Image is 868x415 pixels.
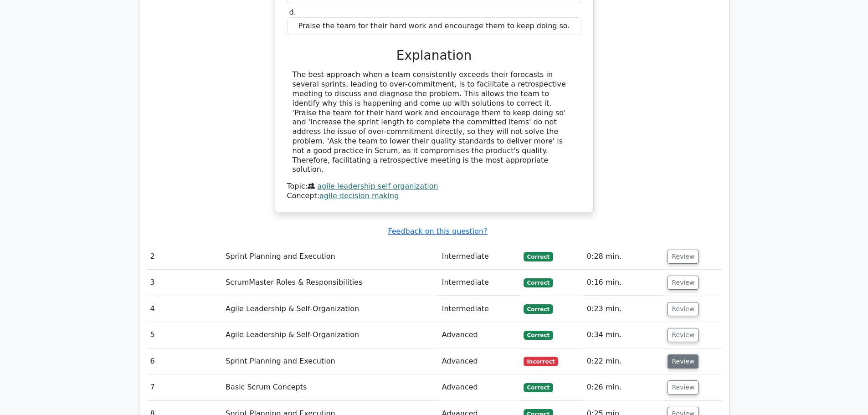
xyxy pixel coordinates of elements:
td: 6 [147,348,222,374]
span: d. [289,8,296,16]
td: 5 [147,322,222,348]
td: Advanced [438,374,520,400]
td: Agile Leadership & Self-Organization [222,322,438,348]
td: 3 [147,270,222,296]
td: 0:34 min. [583,322,664,348]
td: Intermediate [438,296,520,322]
button: Review [668,250,699,264]
td: 7 [147,374,222,400]
td: Intermediate [438,244,520,270]
div: Praise the team for their hard work and encourage them to keep doing so. [287,17,581,35]
span: Correct [524,383,553,392]
span: Correct [524,252,553,261]
span: Correct [524,304,553,313]
button: Review [668,302,699,316]
td: Advanced [438,322,520,348]
a: Feedback on this question? [388,227,487,236]
td: Advanced [438,348,520,374]
td: Sprint Planning and Execution [222,348,438,374]
td: 4 [147,296,222,322]
div: The best approach when a team consistently exceeds their forecasts in several sprints, leading to... [293,70,576,174]
h3: Explanation [293,48,576,63]
td: 2 [147,244,222,270]
td: 0:16 min. [583,270,664,296]
span: Incorrect [524,357,559,366]
span: Correct [524,331,553,340]
button: Review [668,276,699,290]
td: 0:26 min. [583,374,664,400]
td: Basic Scrum Concepts [222,374,438,400]
td: ScrumMaster Roles & Responsibilities [222,270,438,296]
div: Topic: [287,182,581,191]
a: agile leadership self organization [317,182,438,190]
td: Sprint Planning and Execution [222,244,438,270]
button: Review [668,380,699,395]
td: 0:22 min. [583,348,664,374]
td: 0:23 min. [583,296,664,322]
td: Intermediate [438,270,520,296]
a: agile decision making [319,191,399,200]
button: Review [668,328,699,342]
td: Agile Leadership & Self-Organization [222,296,438,322]
span: Correct [524,278,553,287]
button: Review [668,354,699,369]
div: Concept: [287,191,581,201]
td: 0:28 min. [583,244,664,270]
